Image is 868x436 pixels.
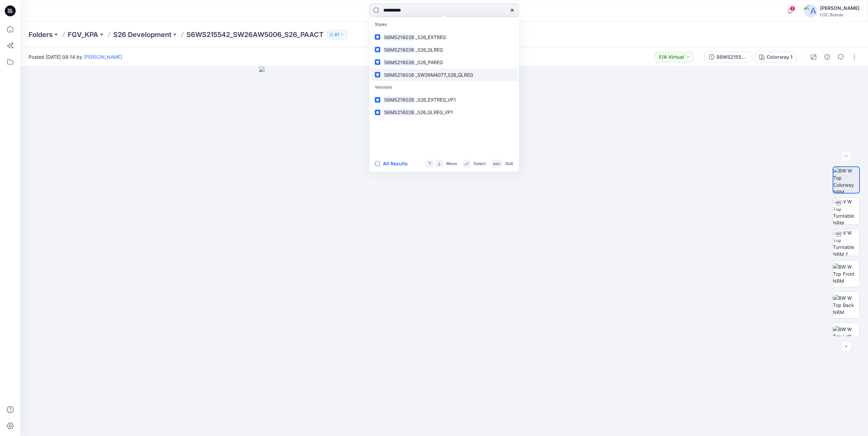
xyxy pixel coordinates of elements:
a: S6MS216026_S26_PAREG [371,56,518,69]
button: S6WS215542_SW26AW5006_S26_PAACT_VFA [704,52,752,62]
img: BW W Top Left NRM [833,326,859,347]
img: BW W Top Turntable NRM [833,198,859,224]
img: eyJhbGciOiJIUzI1NiIsImtpZCI6IjAiLCJzbHQiOiJzZXMiLCJ0eXAiOiJKV1QifQ.eyJkYXRhIjp7InR5cGUiOiJzdG9yYW... [259,67,629,436]
button: Colorway 1 [755,52,797,62]
a: FGV_KPA [68,30,98,39]
div: CSC Brands [820,12,859,17]
span: _S26_GLREG [415,47,443,53]
p: Select [473,160,486,167]
span: _S26_EXTREG_VP1 [415,97,456,103]
span: Posted [DATE] 08:14 by [29,53,122,60]
span: _S26_GLREG_VP1 [415,109,453,115]
a: [PERSON_NAME] [84,54,122,60]
p: esc [493,160,500,167]
mark: S6MS216026 [383,71,415,79]
span: _SW26M4077_S26_GLREG [415,72,473,78]
img: BW W Top Colorway NRM [833,167,859,193]
img: BW W Top Front NRM [833,263,859,285]
a: S6MS216026_S26_GLREG [371,43,518,56]
mark: S6MS216026 [383,58,415,66]
a: S6MS216026_S26_EXTREG [371,31,518,43]
a: Folders [29,30,53,39]
img: avatar [804,4,817,18]
a: S6MS216026_SW26M4077_S26_GLREG [371,69,518,81]
div: Colorway 1 [767,53,792,61]
span: _S26_EXTREG [415,34,446,40]
mark: S6MS216026 [383,96,415,104]
p: Versions [371,81,518,94]
a: S26 Development [113,30,171,39]
mark: S6MS216026 [383,108,415,116]
p: S6WS215542_SW26AW5006_S26_PAACT [186,30,323,39]
div: S6WS215542_SW26AW5006_S26_PAACT_VFA [716,53,748,61]
a: S6MS216026_S26_EXTREG_VP1 [371,93,518,106]
p: Move [446,160,457,167]
button: All Results [375,160,412,168]
p: Styles [371,18,518,31]
a: S6MS216026_S26_GLREG_VP1 [371,106,518,119]
p: Quit [505,160,513,167]
img: BW W Top Back NRM [833,294,859,316]
mark: S6MS216026 [383,46,415,54]
img: BW W Top Turntable NRM 2 [833,229,859,256]
button: 61 [326,30,348,39]
p: 61 [335,31,339,38]
span: 1 [790,6,795,11]
mark: S6MS216026 [383,33,415,41]
span: _S26_PAREG [415,59,443,65]
button: Details [822,52,833,62]
div: [PERSON_NAME] [820,4,859,12]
